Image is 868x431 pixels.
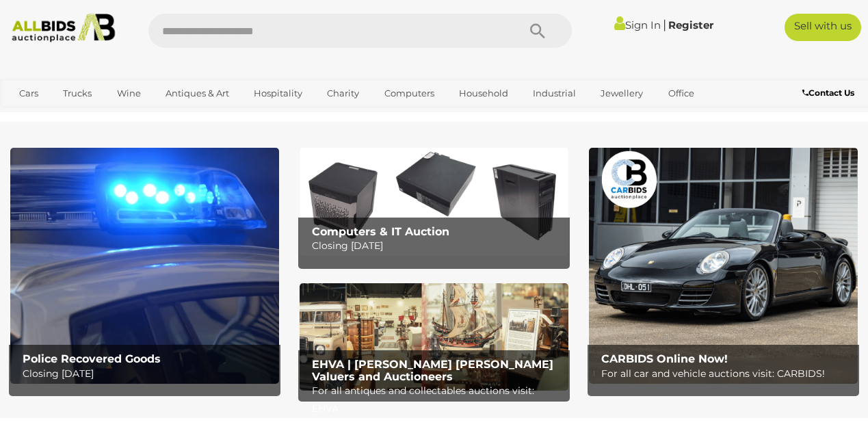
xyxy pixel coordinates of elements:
img: Police Recovered Goods [10,148,279,383]
a: CARBIDS Online Now! CARBIDS Online Now! For all car and vehicle auctions visit: CARBIDS! [589,148,858,383]
img: Computers & IT Auction [300,148,568,255]
img: CARBIDS Online Now! [589,148,858,383]
p: Closing [DATE] [23,365,274,382]
b: CARBIDS Online Now! [601,352,728,365]
a: Jewellery [592,82,652,105]
span: | [663,17,666,32]
p: For all car and vehicle auctions visit: CARBIDS! [601,365,853,382]
a: Register [668,18,713,31]
b: Police Recovered Goods [23,352,161,365]
a: Hospitality [245,82,311,105]
a: [GEOGRAPHIC_DATA] [63,105,178,127]
img: EHVA | Evans Hastings Valuers and Auctioneers [300,283,568,391]
b: Computers & IT Auction [312,225,449,238]
a: Sell with us [785,14,861,41]
p: Closing [DATE] [312,237,564,254]
img: Allbids.com.au [6,14,121,42]
p: For all antiques and collectables auctions visit: EHVA [312,382,564,417]
a: Computers & IT Auction Computers & IT Auction Closing [DATE] [300,148,568,255]
a: Office [659,82,703,105]
a: Police Recovered Goods Police Recovered Goods Closing [DATE] [10,148,279,383]
a: Antiques & Art [157,82,238,105]
a: Computers [376,82,443,105]
a: Household [450,82,517,105]
a: Industrial [524,82,585,105]
a: Contact Us [802,86,858,101]
a: Trucks [54,82,101,105]
button: Search [503,14,572,48]
b: Contact Us [802,88,854,98]
a: Wine [108,82,150,105]
a: Sports [10,105,56,127]
a: Charity [318,82,368,105]
a: Sign In [614,18,661,31]
b: EHVA | [PERSON_NAME] [PERSON_NAME] Valuers and Auctioneers [312,358,553,383]
a: EHVA | Evans Hastings Valuers and Auctioneers EHVA | [PERSON_NAME] [PERSON_NAME] Valuers and Auct... [300,283,568,391]
a: Cars [10,82,47,105]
